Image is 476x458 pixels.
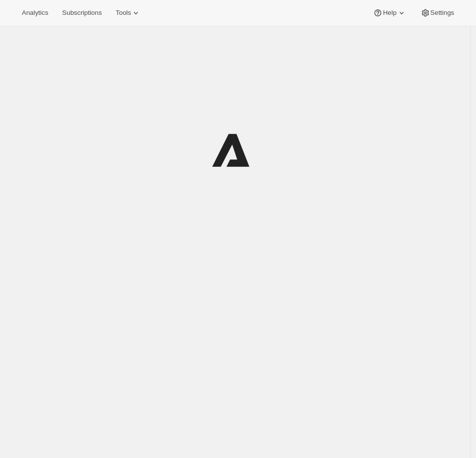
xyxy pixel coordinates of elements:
[430,9,454,17] span: Settings
[415,6,460,20] button: Settings
[16,6,54,20] button: Analytics
[110,6,147,20] button: Tools
[62,9,102,17] span: Subscriptions
[367,6,412,20] button: Help
[22,9,48,17] span: Analytics
[383,9,396,17] span: Help
[116,9,131,17] span: Tools
[56,6,108,20] button: Subscriptions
